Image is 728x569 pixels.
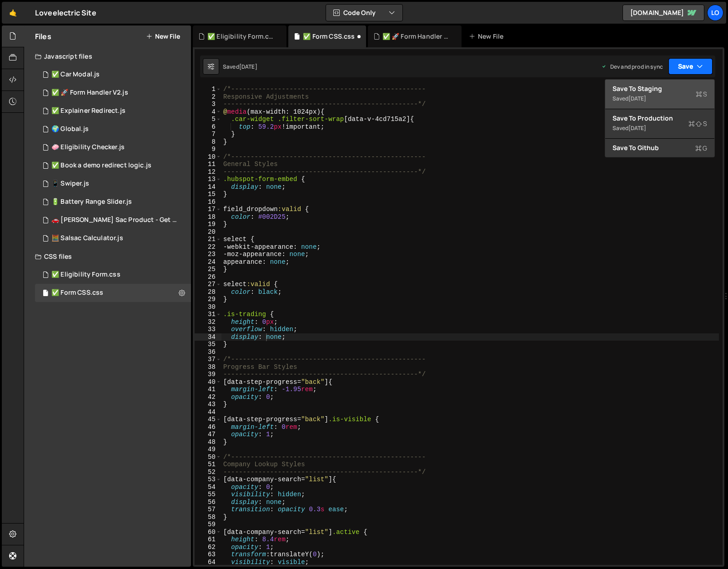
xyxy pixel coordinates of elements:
[35,7,96,18] div: Loveelectric Site
[35,138,191,156] div: 8014/42657.js
[195,348,221,356] div: 36
[195,468,221,476] div: 52
[146,33,180,40] button: New File
[195,191,221,198] div: 15
[195,318,221,326] div: 32
[195,341,221,348] div: 35
[613,143,707,152] div: Save to Github
[24,247,191,266] div: CSS files
[195,161,221,168] div: 11
[195,168,221,176] div: 12
[707,5,723,21] a: Lo
[613,123,707,134] div: Saved
[326,5,402,21] button: Code Only
[195,281,221,288] div: 27
[628,124,646,132] div: [DATE]
[195,371,221,378] div: 39
[195,559,221,566] div: 64
[223,63,257,70] div: Saved
[195,326,221,333] div: 33
[24,47,191,65] div: Javascript files
[195,536,221,544] div: 61
[195,333,221,341] div: 34
[195,221,221,228] div: 19
[195,423,221,431] div: 46
[2,2,24,24] a: 🤙
[195,266,221,273] div: 25
[195,483,221,491] div: 54
[696,90,707,99] span: S
[195,236,221,243] div: 21
[51,70,100,79] div: ✅ Car Modal.js
[51,89,128,97] div: ✅ 🚀 Form Handler V2.js
[195,153,221,161] div: 10
[195,461,221,468] div: 51
[195,416,221,423] div: 45
[195,476,221,483] div: 53
[195,544,221,551] div: 62
[195,228,221,236] div: 20
[195,408,221,416] div: 44
[195,453,221,461] div: 50
[35,266,191,284] div: 8014/41354.css
[35,84,191,102] div: 8014/42987.js
[195,311,221,318] div: 31
[51,234,123,242] div: 🧮 Salsac Calculator.js
[195,296,221,303] div: 29
[613,114,707,123] div: Save to Production
[605,109,714,139] button: Save to ProductionS Saved[DATE]
[51,289,103,297] div: ✅ Form CSS.css
[195,251,221,258] div: 23
[382,32,451,41] div: ✅ 🚀 Form Handler V2.js
[51,161,151,170] div: ✅ Book a demo redirect logic.js
[195,393,221,401] div: 42
[195,499,221,506] div: 56
[195,401,221,408] div: 43
[605,139,714,157] button: Save to GithubG
[613,84,707,93] div: Save to Staging
[195,551,221,559] div: 63
[35,65,191,84] div: 8014/41995.js
[35,120,191,138] div: 8014/42769.js
[51,271,120,279] div: ✅ Eligibility Form.css
[195,101,221,108] div: 3
[195,273,221,281] div: 26
[695,144,707,153] span: G
[195,206,221,213] div: 17
[195,386,221,393] div: 41
[195,303,221,311] div: 30
[195,116,221,123] div: 5
[239,63,257,70] div: [DATE]
[628,95,646,102] div: [DATE]
[195,446,221,453] div: 49
[35,284,191,302] div: 8014/41351.css
[51,143,125,151] div: 🧼 Eligibility Checker.js
[35,193,191,211] div: 8014/34824.js
[195,86,221,93] div: 1
[195,363,221,371] div: 38
[195,183,221,191] div: 14
[469,32,507,41] div: New File
[601,63,663,70] div: Dev and prod in sync
[35,229,191,247] div: 8014/28850.js
[613,93,707,104] div: Saved
[51,216,177,224] div: 🚗 [PERSON_NAME] Sac Product - Get started.js
[195,438,221,446] div: 48
[195,213,221,221] div: 18
[207,32,276,41] div: ✅ Eligibility Form.css
[35,31,51,41] h2: Files
[35,156,191,175] div: 8014/41355.js
[195,123,221,131] div: 6
[195,146,221,153] div: 9
[195,138,221,146] div: 8
[195,514,221,521] div: 58
[688,119,707,128] span: S
[195,131,221,138] div: 7
[35,211,194,229] div: 8014/33036.js
[195,356,221,363] div: 37
[195,521,221,529] div: 59
[195,378,221,386] div: 40
[195,243,221,251] div: 22
[51,180,89,188] div: 📱 Swiper.js
[51,107,126,115] div: ✅ Explainer Redirect.js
